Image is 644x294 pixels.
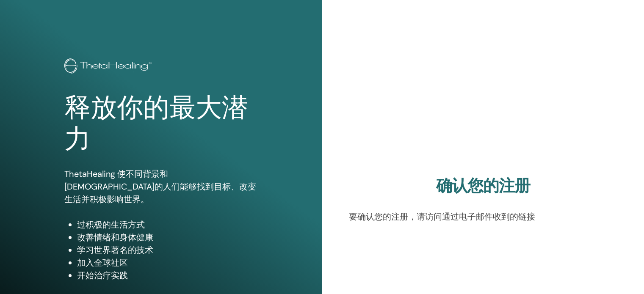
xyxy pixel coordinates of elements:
[64,92,258,155] h1: 释放你的最大潜力
[77,231,258,244] li: 改善情绪和身体健康
[64,168,258,206] p: ThetaHealing 使不同背景和[DEMOGRAPHIC_DATA]的人们能够找到目标、改变生活并积极影响世界。
[349,176,618,196] h2: 确认您的注册
[77,244,258,256] li: 学习世界著名的技术
[77,256,258,269] li: 加入全球社区
[349,210,618,223] p: 要确认您的注册，请访问通过电子邮件收到的链接
[77,269,258,282] li: 开始治疗实践
[77,218,258,231] li: 过积极的生活方式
